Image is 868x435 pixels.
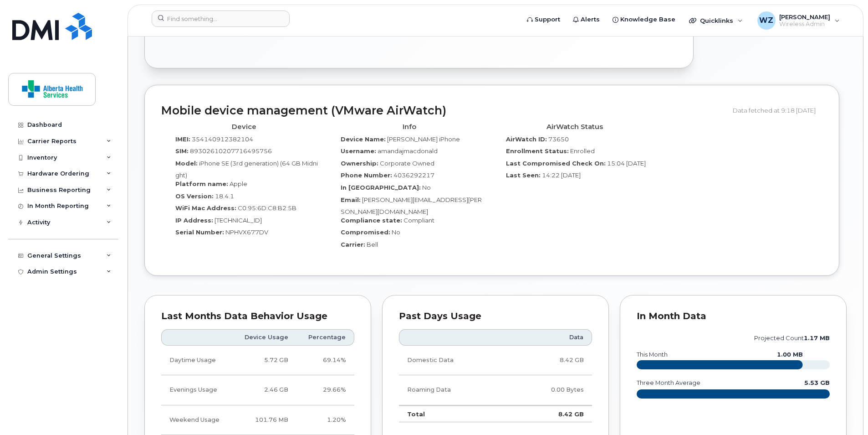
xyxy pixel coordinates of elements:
[399,346,507,375] td: Domestic Data
[296,375,354,405] td: 29.66%
[215,192,234,200] span: 18.4.1
[175,228,224,237] label: Serial Number:
[175,147,189,155] label: SIM:
[341,183,421,192] label: In [GEOGRAPHIC_DATA]:
[225,228,268,236] span: NPHVX677DV
[341,196,482,216] span: [PERSON_NAME][EMAIL_ADDRESS][PERSON_NAME][DOMAIN_NAME]
[341,171,392,180] label: Phone Number:
[506,147,569,155] label: Enrollment Status:
[175,204,236,212] label: WiFi Mac Address:
[683,11,749,30] div: Quicklinks
[341,135,386,144] label: Device Name:
[636,351,668,358] text: this month
[387,135,460,143] span: [PERSON_NAME] iPhone
[341,240,365,249] label: Carrier:
[507,329,592,346] th: Data
[161,312,354,321] div: Last Months Data Behavior Usage
[190,147,272,155] span: 89302610207716495756
[507,405,592,423] td: 8.42 GB
[399,405,507,423] td: Total
[507,375,592,405] td: 0.00 Bytes
[333,123,485,131] h4: Info
[175,160,318,179] span: iPhone SE (3rd generation) (64 GB Midnight)
[506,159,606,168] label: Last Compromised Check On:
[804,335,830,342] tspan: 1.17 MB
[777,351,803,358] text: 1.00 MB
[499,123,650,131] h4: AirWatch Status
[759,15,773,26] span: WZ
[507,346,592,375] td: 8.42 GB
[637,312,830,321] div: In Month Data
[378,147,438,155] span: amandajmacdonald
[403,217,434,224] span: Compliant
[535,15,560,24] span: Support
[175,216,213,225] label: IP Address:
[175,192,214,201] label: OS Version:
[733,102,822,119] div: Data fetched at 9:18 [DATE]
[567,10,606,29] a: Alerts
[392,228,400,236] span: No
[161,375,354,405] tr: Weekdays from 6:00pm to 8:00am
[700,17,733,24] span: Quicklinks
[779,21,830,28] span: Wireless Admin
[175,159,198,168] label: Model:
[232,346,296,375] td: 5.72 GB
[751,11,846,30] div: Wei Zhou
[754,335,830,342] text: projected count
[175,135,190,144] label: IMEI:
[161,375,232,405] td: Evenings Usage
[636,379,700,386] text: three month average
[367,241,378,248] span: Bell
[161,405,354,435] tr: Friday from 6:00pm to Monday 8:00am
[175,180,228,188] label: Platform name:
[296,405,354,435] td: 1.20%
[296,329,354,346] th: Percentage
[570,147,595,155] span: Enrolled
[341,228,390,237] label: Compromised:
[399,312,592,321] div: Past Days Usage
[380,160,434,167] span: Corporate Owned
[548,135,569,143] span: 73650
[214,217,262,224] span: [TECHNICAL_ID]
[620,15,675,24] span: Knowledge Base
[341,147,376,155] label: Username:
[192,135,253,143] span: 354140912382104
[521,10,567,29] a: Support
[161,405,232,435] td: Weekend Usage
[152,10,290,27] input: Find something...
[506,171,541,180] label: Last Seen:
[232,405,296,435] td: 101.76 MB
[606,10,682,29] a: Knowledge Base
[422,184,431,191] span: No
[296,346,354,375] td: 69.14%
[232,329,296,346] th: Device Usage
[341,216,402,225] label: Compliance state:
[581,15,600,24] span: Alerts
[542,171,581,179] span: 14:22 [DATE]
[341,159,378,168] label: Ownership:
[230,180,247,187] span: Apple
[161,346,232,375] td: Daytime Usage
[341,196,361,204] label: Email:
[607,160,646,167] span: 15:04 [DATE]
[168,123,320,131] h4: Device
[238,204,296,212] span: C0:95:6D:C8:B2:5B
[161,104,726,117] h2: Mobile device management (VMware AirWatch)
[393,171,434,179] span: 4036292217
[804,379,830,386] text: 5.53 GB
[506,135,547,144] label: AirWatch ID:
[232,375,296,405] td: 2.46 GB
[779,13,830,21] span: [PERSON_NAME]
[399,375,507,405] td: Roaming Data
